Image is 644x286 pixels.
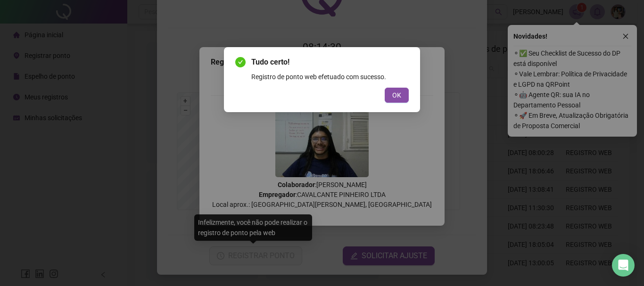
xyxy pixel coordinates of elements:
[385,88,409,103] button: OK
[392,90,401,100] span: OK
[612,254,635,277] div: Open Intercom Messenger
[251,72,409,82] div: Registro de ponto web efetuado com sucesso.
[251,57,409,68] span: Tudo certo!
[235,57,246,67] span: check-circle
